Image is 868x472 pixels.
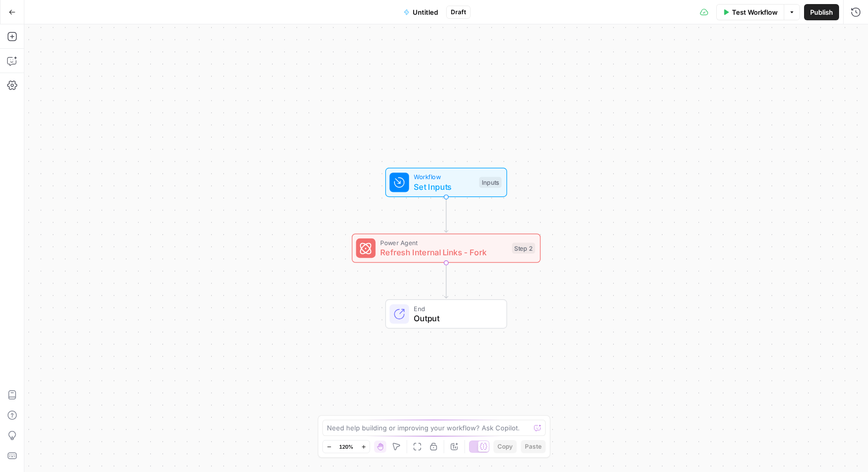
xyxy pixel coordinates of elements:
[413,7,438,17] span: Untitled
[380,238,507,248] span: Power Agent
[732,7,778,17] span: Test Workflow
[444,263,448,298] g: Edge from step_2 to end
[380,246,507,258] span: Refresh Internal Links - Fork
[525,442,542,451] span: Paste
[352,299,541,329] div: EndOutput
[414,172,474,182] span: Workflow
[397,4,444,20] button: Untitled
[497,442,513,451] span: Copy
[352,168,541,197] div: WorkflowSet InputsInputs
[716,4,784,20] button: Test Workflow
[339,443,353,451] span: 120%
[521,440,546,453] button: Paste
[804,4,839,20] button: Publish
[479,177,502,188] div: Inputs
[414,312,496,324] span: Output
[810,7,833,17] span: Publish
[414,181,474,193] span: Set Inputs
[352,233,541,263] div: Power AgentRefresh Internal Links - ForkStep 2
[512,243,536,254] div: Step 2
[493,440,517,453] button: Copy
[414,304,496,313] span: End
[444,197,448,232] g: Edge from start to step_2
[451,8,466,17] span: Draft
